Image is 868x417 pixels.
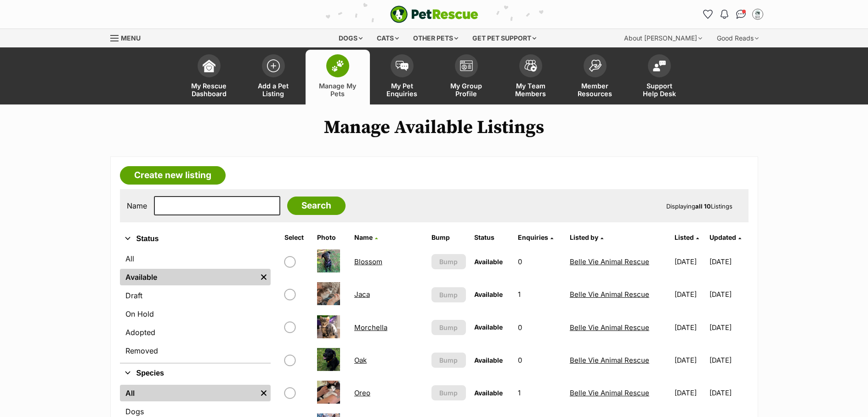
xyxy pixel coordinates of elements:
[720,10,728,19] img: notifications-46538b983faf8c2785f20acdc204bb7945ddae34d4c08c2a6579f10ce5e182be.svg
[753,10,762,19] img: Belle Vie Animal Rescue profile pic
[434,50,499,104] a: My Group Profile
[370,50,434,104] a: My Pet Enquiries
[499,50,563,104] a: My Team Members
[431,287,466,302] button: Bump
[120,287,271,304] a: Draft
[354,233,378,241] a: Name
[518,233,548,241] span: translation missing: en.admin.listings.index.attributes.enquiries
[120,250,271,267] a: All
[390,6,478,23] a: PetRescue
[287,197,346,215] input: Search
[570,388,649,397] a: Belle Vie Animal Rescue
[396,61,408,71] img: pet-enquiries-icon-7e3ad2cf08bfb03b45e93fb7055b45f3efa6380592205ae92323e6603595dc1f.svg
[627,50,692,104] a: Support Help Desk
[313,230,350,245] th: Photo
[717,7,732,22] button: Notifications
[177,50,241,104] a: My Rescue Dashboard
[709,246,747,278] td: [DATE]
[570,257,649,266] a: Belle Vie Animal Rescue
[570,356,649,365] a: Belle Vie Animal Rescue
[120,166,226,185] a: Create new listing
[241,50,306,104] a: Add a Pet Listing
[574,82,616,98] span: Member Resources
[709,377,747,409] td: [DATE]
[120,269,257,285] a: Available
[431,320,466,335] button: Bump
[267,59,280,72] img: add-pet-listing-icon-0afa8454b4691262ce3f59096e99ab1cd57d4a30225e0717b998d2c9b9846f56.svg
[514,377,565,409] td: 1
[253,82,294,98] span: Add a Pet Listing
[354,233,373,241] span: Name
[709,233,741,241] a: Updated
[257,269,271,285] a: Remove filter
[474,356,503,364] span: Available
[671,246,709,278] td: [DATE]
[127,202,147,210] label: Name
[563,50,627,104] a: Member Resources
[666,203,732,210] span: Displaying Listings
[671,312,709,343] td: [DATE]
[120,324,271,341] a: Adopted
[188,82,230,98] span: My Rescue Dashboard
[281,230,312,245] th: Select
[354,388,370,397] a: Oreo
[471,230,513,245] th: Status
[370,29,405,47] div: Cats
[431,254,466,269] button: Bump
[675,233,699,241] a: Listed
[701,7,715,22] a: Favourites
[439,388,458,398] span: Bump
[474,389,503,397] span: Available
[695,203,711,210] strong: all 10
[736,10,746,19] img: chat-41dd97257d64d25036548639549fe6c8038ab92f7586957e7f3b1b290dea8141.svg
[439,257,458,266] span: Bump
[120,249,271,363] div: Status
[317,82,358,98] span: Manage My Pets
[460,60,473,71] img: group-profile-icon-3fa3cf56718a62981997c0bc7e787c4b2cf8bcc04b72c1350f741eb67cf2f40e.svg
[709,344,747,376] td: [DATE]
[390,6,478,23] img: logo-e224e6f780fb5917bec1dbf3a21bbac754714ae5b6737aabdf751b685950b380.svg
[709,278,747,310] td: [DATE]
[120,233,271,245] button: Status
[518,233,553,241] a: Enquiries
[589,59,601,72] img: member-resources-icon-8e73f808a243e03378d46382f2149f9095a855e16c252ad45f914b54edf8863c.svg
[120,306,271,322] a: On Hold
[675,233,694,241] span: Listed
[570,233,603,241] a: Listed by
[354,323,387,332] a: Morchella
[381,82,423,98] span: My Pet Enquiries
[120,385,257,401] a: All
[431,353,466,368] button: Bump
[709,233,736,241] span: Updated
[121,34,141,42] span: Menu
[639,82,680,98] span: Support Help Desk
[257,385,271,401] a: Remove filter
[354,356,367,365] a: Oak
[474,290,503,298] span: Available
[653,60,666,71] img: help-desk-icon-fdf02630f3aa405de69fd3d07c3f3aa587a6932b1a1747fa1d2bba05be0121f9.svg
[524,60,537,72] img: team-members-icon-5396bd8760b3fe7c0b43da4ab00e1e3bb1a5d9ba89233759b79545d2d3fc5d0d.svg
[407,29,465,47] div: Other pets
[431,385,466,400] button: Bump
[570,290,649,299] a: Belle Vie Animal Rescue
[474,323,503,331] span: Available
[439,290,458,300] span: Bump
[709,312,747,343] td: [DATE]
[120,367,271,379] button: Species
[474,258,503,266] span: Available
[671,278,709,310] td: [DATE]
[466,29,543,47] div: Get pet support
[439,323,458,332] span: Bump
[671,344,709,376] td: [DATE]
[514,246,565,278] td: 0
[671,377,709,409] td: [DATE]
[570,323,649,332] a: Belle Vie Animal Rescue
[428,230,470,245] th: Bump
[701,7,765,22] ul: Account quick links
[710,29,765,47] div: Good Reads
[439,355,458,365] span: Bump
[110,29,147,46] a: Menu
[354,290,370,299] a: Jaca
[354,257,382,266] a: Blossom
[120,342,271,359] a: Removed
